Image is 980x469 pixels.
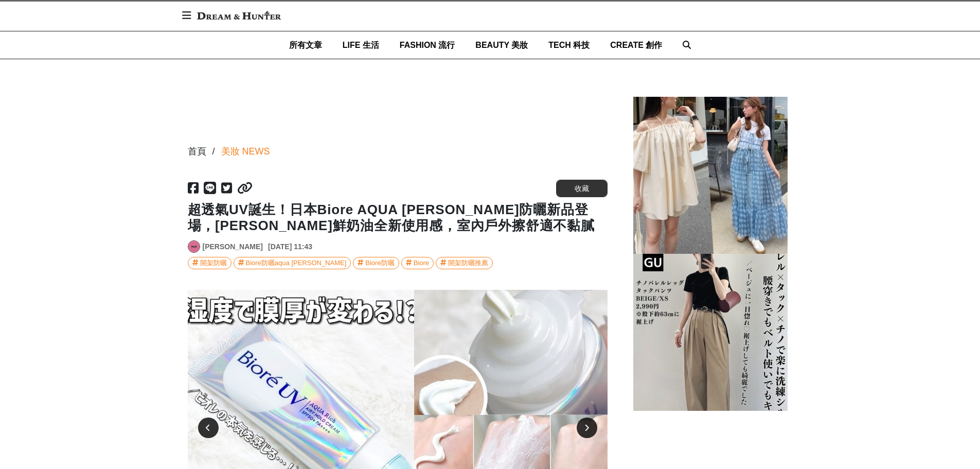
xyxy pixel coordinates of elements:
img: Avatar [188,241,200,252]
a: TECH 科技 [548,31,590,59]
div: / [212,145,215,159]
a: FASHION 流行 [400,31,455,59]
div: Biore防曬 [365,257,394,269]
a: 美妝 NEWS [221,145,270,159]
span: BEAUTY 美妝 [475,41,528,49]
a: Biore防曬aqua [PERSON_NAME] [234,257,351,269]
a: Avatar [188,240,200,253]
a: BEAUTY 美妝 [475,31,528,59]
div: Biore [414,257,429,269]
div: 首頁 [188,145,206,159]
div: 開架防曬 [200,257,227,269]
button: 收藏 [556,180,608,197]
div: [DATE] 11:43 [268,241,312,252]
a: Biore防曬 [353,257,399,269]
div: Biore防曬aqua [PERSON_NAME] [246,257,347,269]
a: 開架防曬 [188,257,231,269]
span: CREATE 創作 [610,41,662,49]
a: 所有文章 [289,31,322,59]
span: 所有文章 [289,41,322,49]
span: LIFE 生活 [343,41,379,49]
img: Dream & Hunter [192,6,286,25]
h1: 超透氣UV誕生！日本Biore AQUA [PERSON_NAME]防曬新品登場，[PERSON_NAME]鮮奶油全新使用感，室內戶外擦舒適不黏膩 [188,202,608,234]
a: LIFE 生活 [343,31,379,59]
div: 開架防曬推薦 [448,257,488,269]
a: 開架防曬推薦 [436,257,493,269]
img: 150cm小個子女生穿搭技巧，掌握「高腰線」比例，視覺增高5cm以上，不再只是可愛也能時髦有型！ [633,97,788,411]
a: CREATE 創作 [610,31,662,59]
a: [PERSON_NAME] [203,241,263,252]
span: TECH 科技 [548,41,590,49]
span: FASHION 流行 [400,41,455,49]
a: Biore [401,257,434,269]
